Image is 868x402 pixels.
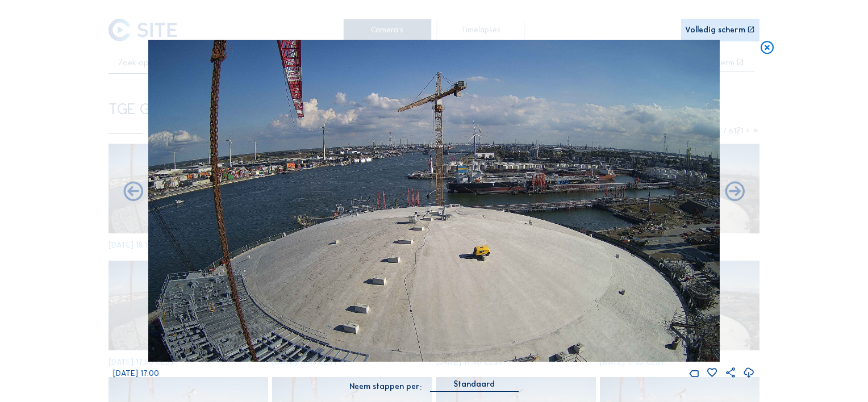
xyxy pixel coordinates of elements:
[122,181,145,204] i: Forward
[430,379,519,391] div: Standaard
[349,383,422,391] div: Neem stappen per:
[723,181,746,204] i: Back
[454,379,495,390] div: Standaard
[113,368,159,378] span: [DATE] 17:00
[685,26,745,34] div: Volledig scherm
[148,40,720,361] img: Image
